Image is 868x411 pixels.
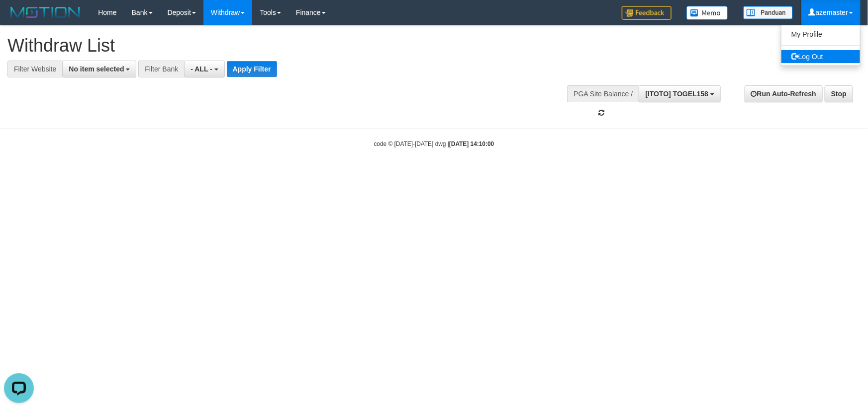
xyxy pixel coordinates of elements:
span: - ALL - [191,65,212,73]
div: Filter Website [7,61,62,77]
button: [ITOTO] TOGEL158 [639,85,721,102]
img: Feedback.jpg [622,6,672,20]
strong: [DATE] 14:10:00 [449,140,494,147]
img: MOTION_logo.png [7,5,83,20]
button: - ALL - [184,61,224,77]
span: [ITOTO] TOGEL158 [645,90,708,98]
a: Run Auto-Refresh [745,85,823,102]
h1: Withdraw List [7,36,569,56]
div: Filter Bank [138,61,184,77]
small: code © [DATE]-[DATE] dwg | [374,140,494,147]
div: PGA Site Balance / [567,85,639,102]
a: Log Out [781,50,860,63]
a: My Profile [781,28,860,41]
span: No item selected [69,65,124,73]
a: Stop [825,85,853,102]
img: panduan.png [743,6,793,19]
button: Apply Filter [227,61,277,77]
button: Open LiveChat chat widget [4,4,34,34]
button: No item selected [62,61,136,77]
img: Button%20Memo.svg [686,6,728,20]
